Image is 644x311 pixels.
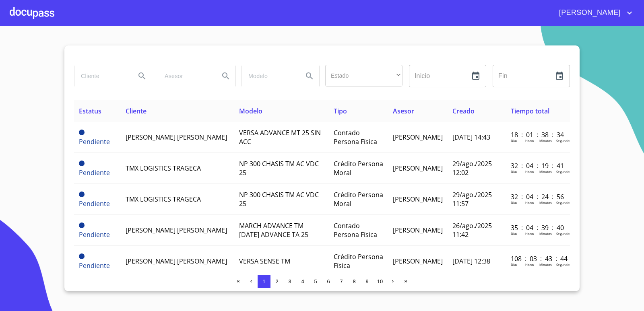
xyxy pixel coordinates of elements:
[348,275,361,288] button: 8
[511,192,565,201] p: 32 : 04 : 24 : 56
[126,257,227,266] span: [PERSON_NAME] [PERSON_NAME]
[365,278,368,284] span: 9
[239,107,262,115] span: Modelo
[158,65,213,87] input: search
[300,66,319,86] button: Search
[393,257,443,266] span: [PERSON_NAME]
[126,195,201,204] span: TMX LOGISTICS TRAGECA
[79,222,85,228] span: Pendiente
[511,254,565,263] p: 108 : 03 : 43 : 44
[335,275,348,288] button: 7
[393,133,443,142] span: [PERSON_NAME]
[340,278,343,284] span: 7
[393,226,443,235] span: [PERSON_NAME]
[361,275,374,288] button: 9
[511,138,517,143] p: Dias
[309,275,322,288] button: 5
[511,262,517,267] p: Dias
[539,169,552,174] p: Minutos
[79,230,110,239] span: Pendiente
[334,159,383,177] span: Crédito Persona Moral
[511,231,517,236] p: Dias
[553,6,625,19] span: [PERSON_NAME]
[327,278,330,284] span: 6
[452,257,490,266] span: [DATE] 12:38
[525,169,534,174] p: Horas
[296,275,309,288] button: 4
[126,164,201,173] span: TMX LOGISTICS TRAGECA
[511,161,565,170] p: 32 : 04 : 19 : 41
[393,107,414,115] span: Asesor
[539,231,552,236] p: Minutos
[216,66,235,86] button: Search
[511,130,565,139] p: 18 : 01 : 38 : 34
[452,221,492,239] span: 26/ago./2025 11:42
[539,138,552,143] p: Minutos
[525,231,534,236] p: Horas
[393,195,443,204] span: [PERSON_NAME]
[556,231,571,236] p: Segundos
[452,159,492,177] span: 29/ago./2025 12:02
[556,200,571,205] p: Segundos
[511,107,549,115] span: Tiempo total
[334,107,347,115] span: Tipo
[452,190,492,208] span: 29/ago./2025 11:57
[239,257,290,266] span: VERSA SENSE TM
[334,190,383,208] span: Crédito Persona Moral
[283,275,296,288] button: 3
[539,200,552,205] p: Minutos
[79,130,85,135] span: Pendiente
[334,221,377,239] span: Contado Persona Física
[258,275,270,288] button: 1
[239,190,319,208] span: NP 300 CHASIS TM AC VDC 25
[511,200,517,205] p: Dias
[322,275,335,288] button: 6
[79,137,110,146] span: Pendiente
[239,221,308,239] span: MARCH ADVANCE TM [DATE] ADVANCE TA 25
[126,133,227,142] span: [PERSON_NAME] [PERSON_NAME]
[79,192,85,197] span: Pendiente
[334,128,377,146] span: Contado Persona Física
[301,278,304,284] span: 4
[393,164,443,173] span: [PERSON_NAME]
[511,169,517,174] p: Dias
[242,65,297,87] input: search
[511,223,565,232] p: 35 : 04 : 39 : 40
[74,65,129,87] input: search
[79,107,101,115] span: Estatus
[239,159,319,177] span: NP 300 CHASIS TM AC VDC 25
[525,200,534,205] p: Horas
[539,262,552,267] p: Minutos
[126,107,147,115] span: Cliente
[239,128,321,146] span: VERSA ADVANCE MT 25 SIN ACC
[79,253,85,259] span: Pendiente
[288,278,291,284] span: 3
[525,138,534,143] p: Horas
[556,262,571,267] p: Segundos
[325,65,402,87] div: ​
[553,6,634,19] button: account of current user
[270,275,283,288] button: 2
[79,161,85,166] span: Pendiente
[314,278,317,284] span: 5
[452,107,475,115] span: Creado
[79,199,110,208] span: Pendiente
[377,278,383,284] span: 10
[556,169,571,174] p: Segundos
[353,278,355,284] span: 8
[452,133,490,142] span: [DATE] 14:43
[126,226,227,235] span: [PERSON_NAME] [PERSON_NAME]
[525,262,534,267] p: Horas
[334,252,383,270] span: Crédito Persona Física
[374,275,386,288] button: 10
[132,66,152,86] button: Search
[275,278,278,284] span: 2
[556,138,571,143] p: Segundos
[79,261,110,270] span: Pendiente
[79,168,110,177] span: Pendiente
[262,278,265,284] span: 1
